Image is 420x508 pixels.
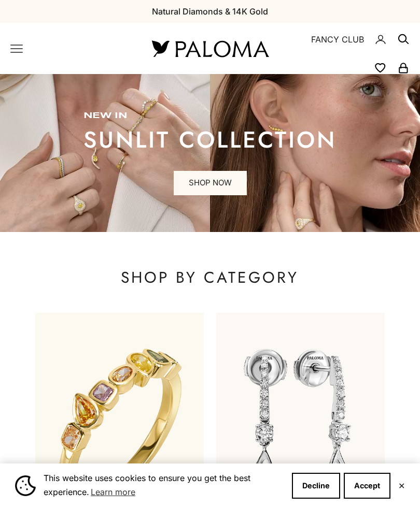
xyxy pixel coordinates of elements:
[83,111,337,121] p: new in
[35,267,385,288] p: SHOP BY CATEGORY
[292,473,340,499] button: Decline
[311,33,364,46] a: FANCY CLUB
[15,475,36,496] img: Cookie banner
[293,23,410,74] nav: Secondary navigation
[10,42,127,55] nav: Primary navigation
[344,473,390,499] button: Accept
[152,5,268,18] p: Natural Diamonds & 14K Gold
[174,171,247,196] a: SHOP NOW
[44,472,284,500] span: This website uses cookies to ensure you get the best experience.
[398,483,405,489] button: Close
[89,484,137,500] a: Learn more
[83,129,337,150] p: sunlit collection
